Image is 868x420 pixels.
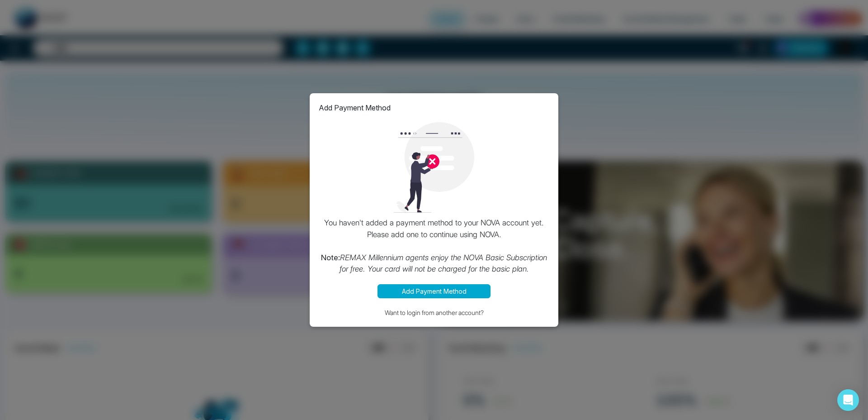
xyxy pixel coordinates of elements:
[389,122,479,213] img: loading
[377,284,491,298] button: Add Payment Method
[340,253,547,274] i: REMAX Millennium agents enjoy the NOVA Basic Subscription for free. Your card will not be charged...
[319,217,549,275] p: You haven't added a payment method to your NOVA account yet. Please add one to continue using NOVA.
[319,307,549,318] button: Want to login from another account?
[837,389,859,411] div: Open Intercom Messenger
[319,102,391,113] p: Add Payment Method
[321,253,340,262] strong: Note:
